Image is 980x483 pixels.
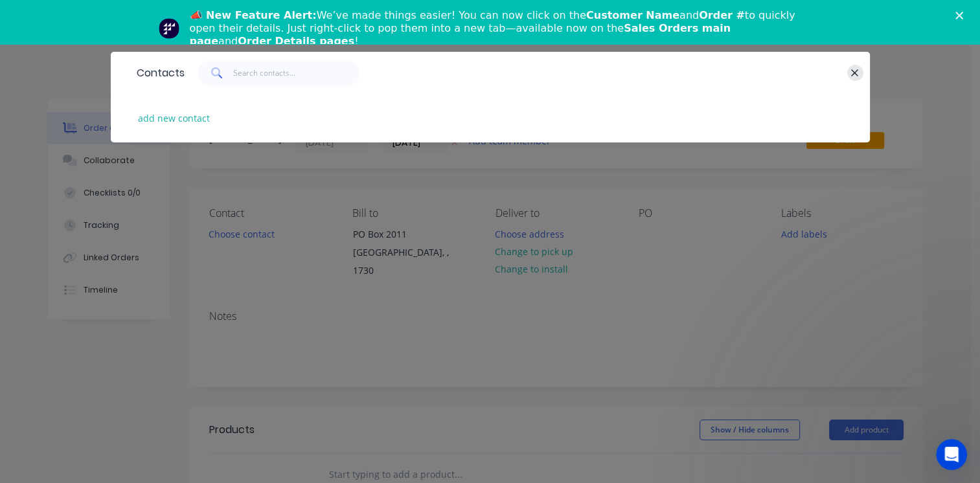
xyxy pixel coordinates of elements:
div: Close [955,12,968,19]
div: Contacts [130,52,185,94]
iframe: Intercom live chat [936,439,967,470]
button: add new contact [131,109,217,127]
b: Sales Orders main page [190,22,731,47]
b: 📣 New Feature Alert: [190,9,317,21]
b: Order # [699,9,745,21]
div: We’ve made things easier! You can now click on the and to quickly open their details. Just right-... [190,9,801,48]
b: Customer Name [586,9,679,21]
input: Search contacts... [233,60,359,86]
img: Profile image for Team [159,18,179,39]
b: Order Details pages [238,35,354,47]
